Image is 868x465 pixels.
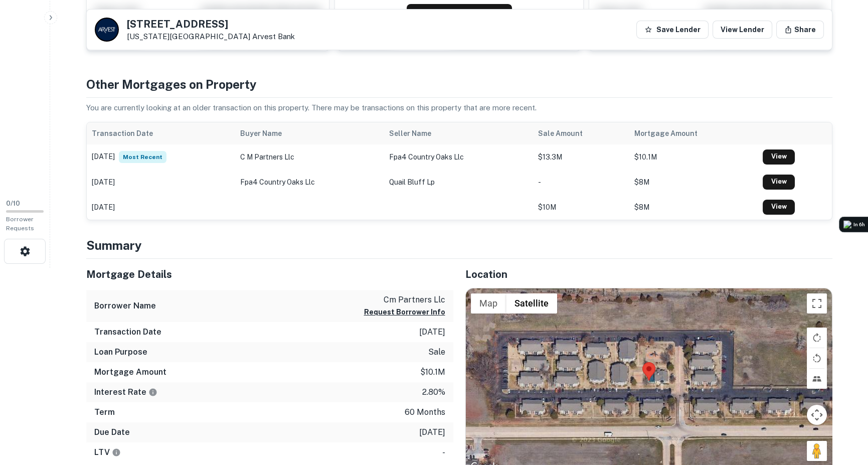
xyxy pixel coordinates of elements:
div: In 6h [853,221,865,229]
td: $8M [629,170,757,195]
button: Request Borrower Info [407,4,512,28]
td: $13.3M [533,144,629,170]
h6: LTV [94,446,121,458]
p: [DATE] [419,326,445,338]
svg: The interest rates displayed on the website are for informational purposes only and may be report... [148,388,157,397]
th: Seller Name [384,122,533,144]
h6: Interest Rate [94,386,157,398]
button: Show street map [471,293,506,314]
a: Arvest Bank [252,32,295,41]
h5: Mortgage Details [86,267,453,282]
span: Most Recent [119,151,166,163]
a: View [763,175,795,190]
button: Map camera controls [807,405,827,425]
p: 60 months [405,406,445,418]
th: Mortgage Amount [629,122,757,144]
th: Sale Amount [533,122,629,144]
td: $8M [629,195,757,220]
p: $10.1m [420,366,445,378]
svg: LTVs displayed on the website are for informational purposes only and may be reported incorrectly... [112,448,121,457]
td: $10.1M [629,144,757,170]
h5: [STREET_ADDRESS] [127,19,295,29]
td: [DATE] [87,170,236,195]
p: - [442,446,445,458]
iframe: Chat Widget [818,353,868,401]
td: quail bluff lp [384,170,533,195]
h6: Mortgage Amount [94,366,166,378]
h5: Location [465,267,832,282]
p: cm partners llc [364,294,445,306]
h6: Loan Purpose [94,346,147,358]
button: Request Borrower Info [364,306,445,318]
h4: Summary [86,236,832,254]
span: 0 / 10 [6,200,20,207]
td: fpa4 country oaks llc [235,170,384,195]
button: Rotate map clockwise [807,328,827,348]
button: Tilt map [807,369,827,389]
h6: Transaction Date [94,326,161,338]
td: fpa4 country oaks llc [384,144,533,170]
th: Buyer Name [235,122,384,144]
th: Transaction Date [87,122,236,144]
p: sale [428,346,445,358]
button: Show satellite imagery [506,293,557,314]
h4: Other Mortgages on Property [86,75,832,93]
img: logo [843,221,851,229]
p: [US_STATE][GEOGRAPHIC_DATA] [127,32,295,41]
button: Toggle fullscreen view [807,293,827,314]
a: View [763,149,795,165]
p: You are currently looking at an older transaction on this property. There may be transactions on ... [86,102,832,114]
td: [DATE] [87,195,236,220]
button: Drag Pegman onto the map to open Street View [807,441,827,461]
a: View [763,200,795,215]
button: Share [776,21,824,39]
td: - [533,170,629,195]
td: $10M [533,195,629,220]
td: [DATE] [87,144,236,170]
a: View Lender [713,21,772,39]
h6: Borrower Name [94,300,156,312]
span: Borrower Requests [6,216,34,232]
p: 2.80% [422,386,445,398]
p: [DATE] [419,426,445,438]
h6: Term [94,406,115,418]
h6: Due Date [94,426,130,438]
button: Rotate map counterclockwise [807,348,827,368]
td: c m partners llc [235,144,384,170]
button: Save Lender [636,21,709,39]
